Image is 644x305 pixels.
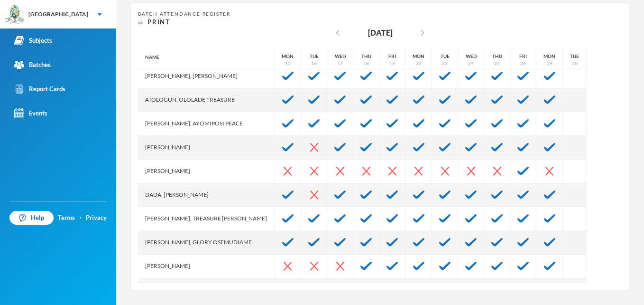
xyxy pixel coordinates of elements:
div: 30 [572,60,578,67]
a: Privacy [86,213,107,223]
div: Dada, [PERSON_NAME] [138,183,275,207]
div: Wed [466,53,477,60]
div: Tue [310,53,319,60]
div: [PERSON_NAME] [138,255,275,278]
div: Report Cards [14,84,65,94]
div: Wed [335,53,346,60]
div: Tue [441,53,450,60]
div: Name [138,46,275,69]
div: 15 [285,60,291,67]
div: Atologun, Ololade Treasure [138,88,275,112]
div: 22 [416,60,422,67]
div: Batches [14,60,51,70]
div: 18 [363,60,369,67]
div: 25 [494,60,500,67]
div: [DATE] [368,27,393,38]
a: Terms [58,213,75,223]
span: Print [147,18,170,26]
div: Mon [413,53,424,60]
div: Fri [388,53,396,60]
div: [PERSON_NAME] [138,136,275,160]
div: 19 [389,60,395,67]
div: [PERSON_NAME], [PERSON_NAME] [138,65,275,88]
div: [PERSON_NAME], [PERSON_NAME] [138,278,275,302]
span: Batch Attendance Register [138,11,230,17]
div: Events [14,108,47,118]
div: [PERSON_NAME], Ayomiposi Peace [138,112,275,136]
i: chevron_left [332,27,343,38]
div: 17 [337,60,343,67]
img: logo [5,5,24,24]
div: [PERSON_NAME], Treasure [PERSON_NAME] [138,207,275,231]
div: Mon [543,53,555,60]
div: 24 [468,60,474,67]
a: Help [9,211,54,225]
div: 26 [520,60,526,67]
div: [PERSON_NAME] [138,160,275,183]
div: · [80,213,82,223]
div: Subjects [14,36,52,46]
div: Thu [492,53,502,60]
div: Tue [570,53,579,60]
i: chevron_right [417,27,428,38]
div: Mon [282,53,294,60]
div: [PERSON_NAME], Glory Osemudiame [138,231,275,255]
div: 16 [311,60,317,67]
div: 29 [547,60,552,67]
div: 23 [442,60,448,67]
div: [GEOGRAPHIC_DATA] [28,10,88,19]
div: Fri [519,53,527,60]
div: Thu [361,53,371,60]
